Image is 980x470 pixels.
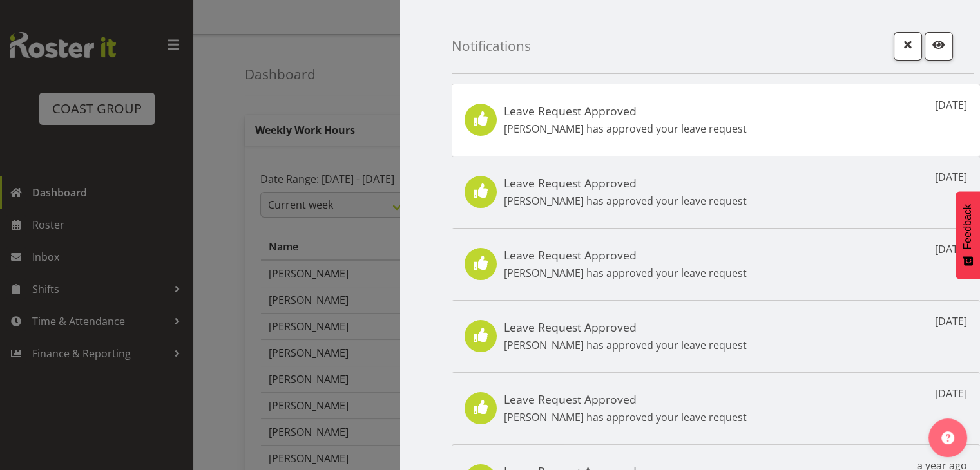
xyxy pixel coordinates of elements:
[504,320,747,334] h5: Leave Request Approved
[504,121,747,136] p: [PERSON_NAME] has approved your leave request
[935,97,967,113] p: [DATE]
[935,314,967,329] p: [DATE]
[504,248,747,262] h5: Leave Request Approved
[504,104,747,118] h5: Leave Request Approved
[894,32,922,61] button: Close
[504,392,747,406] h5: Leave Request Approved
[956,191,980,279] button: Feedback - Show survey
[504,176,747,190] h5: Leave Request Approved
[935,241,967,257] p: [DATE]
[504,193,747,209] p: [PERSON_NAME] has approved your leave request
[504,265,747,281] p: [PERSON_NAME] has approved your leave request
[962,204,974,249] span: Feedback
[941,431,954,444] img: help-xxl-2.png
[935,386,967,401] p: [DATE]
[504,409,747,425] p: [PERSON_NAME] has approved your leave request
[452,39,531,53] h4: Notifications
[504,337,747,353] p: [PERSON_NAME] has approved your leave request
[935,169,967,185] p: [DATE]
[925,32,953,61] button: Mark as read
